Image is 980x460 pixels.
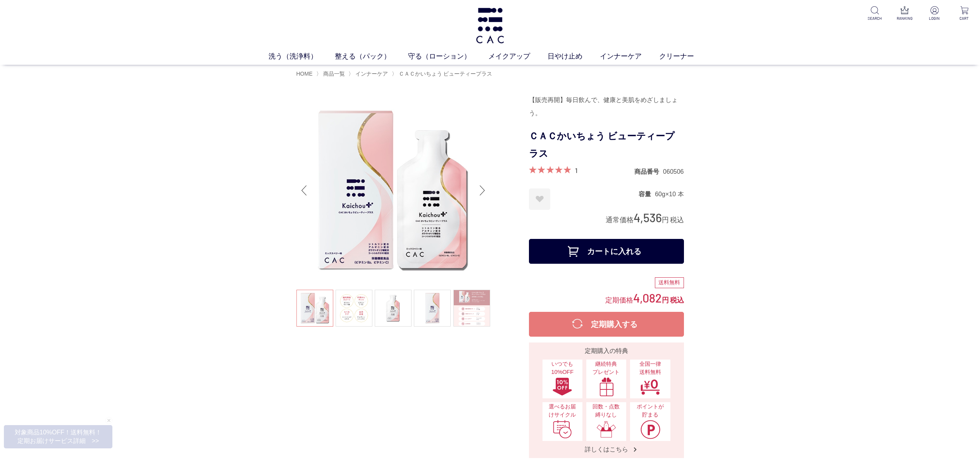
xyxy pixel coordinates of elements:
[670,216,684,224] span: 税込
[408,51,488,62] a: 守る（ローション）
[322,71,345,77] a: 商品一覧
[296,175,312,206] div: Previous slide
[955,16,974,21] p: CART
[488,51,548,62] a: メイクアップ
[606,216,634,224] span: 通常価格
[546,403,579,419] span: 選べるお届けサイクル
[552,420,572,439] img: 選べるお届けサイクル
[529,342,684,458] a: 定期購入の特典 いつでも10%OFFいつでも10%OFF 継続特典プレゼント継続特典プレゼント 全国一律送料無料全国一律送料無料 選べるお届けサイクル選べるお届けサイクル 回数・点数縛りなし回数...
[575,166,577,175] a: 1
[596,377,617,396] img: 継続特典プレゼント
[529,188,550,210] a: お気に入りに登録する
[590,403,622,419] span: 回数・点数縛りなし
[670,296,684,304] span: 税込
[634,210,662,225] span: 4,536
[548,51,600,62] a: 日やけ止め
[659,51,711,62] a: クリーナー
[354,71,388,77] a: インナーケア
[865,16,884,21] p: SEARCH
[895,6,914,21] a: RANKING
[895,16,914,21] p: RANKING
[335,51,408,62] a: 整える（パック）
[634,360,666,377] span: 全国一律 送料無料
[639,190,655,198] dt: 容量
[596,420,617,439] img: 回数・点数縛りなし
[296,93,490,287] img: ＣＡＣかいちょう ビューティープラス
[925,6,944,21] a: LOGIN
[662,296,669,304] span: 円
[633,291,662,305] span: 4,082
[925,16,944,21] p: LOGIN
[605,296,633,304] span: 定期価格
[392,70,494,78] li: 〉
[529,312,684,337] button: 定期購入する
[397,71,493,77] a: ＣＡＣかいちょう ビューティープラス
[529,239,684,264] button: カートに入れる
[600,51,659,62] a: インナーケア
[529,128,684,163] h1: ＣＡＣかいちょう ビューティープラス
[546,360,579,377] span: いつでも10%OFF
[529,93,684,120] div: 【販売再開】毎日飲んで、健康と美肌をめざしましょう。
[640,377,660,396] img: 全国一律送料無料
[865,6,884,21] a: SEARCH
[269,51,335,62] a: 洗う（洗浄料）
[348,70,390,78] li: 〉
[532,346,681,356] div: 定期購入の特典
[640,420,660,439] img: ポイントが貯まる
[355,71,388,77] span: インナーケア
[634,168,663,176] dt: 商品番号
[662,216,669,224] span: 円
[955,6,974,21] a: CART
[577,445,636,453] span: 詳しくはこちら
[655,277,684,288] div: 送料無料
[552,377,572,396] img: いつでも10%OFF
[655,190,684,198] dd: 60g×10 本
[663,168,684,176] dd: 060506
[296,71,313,77] a: HOME
[634,403,666,419] span: ポイントが貯まる
[323,71,345,77] span: 商品一覧
[475,175,490,206] div: Next slide
[399,71,493,77] span: ＣＡＣかいちょう ビューティープラス
[474,8,506,43] img: logo
[316,70,347,78] li: 〉
[590,360,622,377] span: 継続特典 プレゼント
